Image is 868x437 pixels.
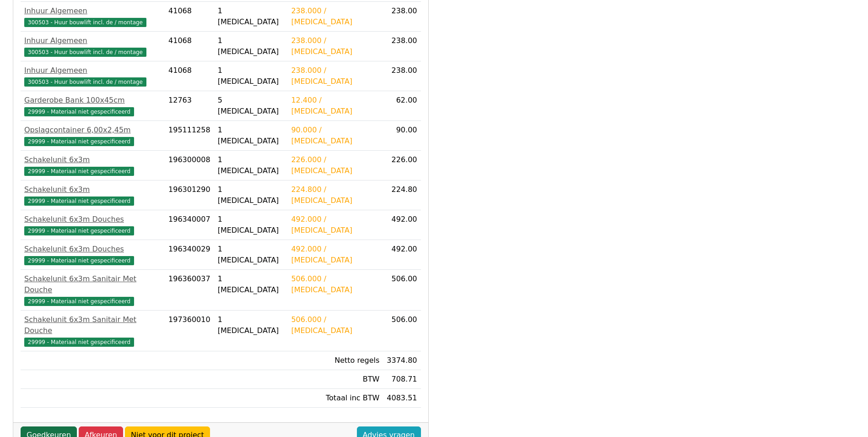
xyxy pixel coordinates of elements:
td: 506.00 [383,311,421,351]
td: 226.00 [383,151,421,180]
div: Schakelunit 6x3m [24,184,161,195]
td: 195111258 [165,121,214,151]
td: BTW [287,370,383,389]
div: 5 [MEDICAL_DATA] [218,95,284,117]
div: Inhuur Algemeen [24,5,161,16]
div: Schakelunit 6x3m Sanitair Met Douche [24,314,161,336]
td: 196340007 [165,210,214,240]
td: 197360010 [165,311,214,351]
div: Garderobe Bank 100x45cm [24,95,161,106]
span: 300503 - Huur bouwlift incl. de / montage [24,48,146,57]
a: Schakelunit 6x3m29999 - Materiaal niet gespecificeerd [24,154,161,176]
a: Inhuur Algemeen300503 - Huur bouwlift incl. de / montage [24,35,161,57]
div: 1 [MEDICAL_DATA] [218,65,284,87]
div: 226.000 / [MEDICAL_DATA] [291,154,379,176]
span: 29999 - Materiaal niet gespecificeerd [24,137,134,146]
td: 4083.51 [383,389,421,408]
div: 1 [MEDICAL_DATA] [218,184,284,206]
td: 41068 [165,61,214,91]
div: 506.000 / [MEDICAL_DATA] [291,273,379,295]
div: Schakelunit 6x3m Sanitair Met Douche [24,273,161,295]
td: 90.00 [383,121,421,151]
span: 29999 - Materiaal niet gespecificeerd [24,107,134,116]
span: 29999 - Materiaal niet gespecificeerd [24,226,134,235]
div: 90.000 / [MEDICAL_DATA] [291,125,379,147]
td: Totaal inc BTW [287,389,383,408]
div: 1 [MEDICAL_DATA] [218,244,284,266]
div: 1 [MEDICAL_DATA] [218,273,284,295]
div: 1 [MEDICAL_DATA] [218,154,284,176]
td: 196360037 [165,270,214,311]
div: 492.000 / [MEDICAL_DATA] [291,214,379,236]
td: 41068 [165,2,214,32]
div: 238.000 / [MEDICAL_DATA] [291,5,379,27]
span: 29999 - Materiaal niet gespecificeerd [24,197,134,206]
div: 12.400 / [MEDICAL_DATA] [291,95,379,117]
span: 29999 - Materiaal niet gespecificeerd [24,256,134,265]
div: Opslagcontainer 6,00x2,45m [24,125,161,136]
span: 29999 - Materiaal niet gespecificeerd [24,338,134,347]
div: 1 [MEDICAL_DATA] [218,314,284,336]
div: 238.000 / [MEDICAL_DATA] [291,35,379,57]
div: Schakelunit 6x3m [24,154,161,165]
span: 29999 - Materiaal niet gespecificeerd [24,297,134,306]
a: Garderobe Bank 100x45cm29999 - Materiaal niet gespecificeerd [24,95,161,117]
td: 708.71 [383,370,421,389]
a: Inhuur Algemeen300503 - Huur bouwlift incl. de / montage [24,5,161,27]
div: 224.800 / [MEDICAL_DATA] [291,184,379,206]
a: Schakelunit 6x3m Douches29999 - Materiaal niet gespecificeerd [24,244,161,266]
a: Opslagcontainer 6,00x2,45m29999 - Materiaal niet gespecificeerd [24,125,161,147]
div: Schakelunit 6x3m Douches [24,244,161,255]
td: 196301290 [165,180,214,210]
div: Inhuur Algemeen [24,35,161,46]
div: 1 [MEDICAL_DATA] [218,5,284,27]
td: 196300008 [165,151,214,180]
td: 492.00 [383,240,421,270]
div: 1 [MEDICAL_DATA] [218,35,284,57]
td: 12763 [165,91,214,121]
td: 492.00 [383,210,421,240]
td: 224.80 [383,180,421,210]
td: Netto regels [287,351,383,370]
td: 3374.80 [383,351,421,370]
a: Schakelunit 6x3m Sanitair Met Douche29999 - Materiaal niet gespecificeerd [24,273,161,306]
span: 29999 - Materiaal niet gespecificeerd [24,167,134,176]
div: Inhuur Algemeen [24,65,161,76]
span: 300503 - Huur bouwlift incl. de / montage [24,18,146,27]
div: 506.000 / [MEDICAL_DATA] [291,314,379,336]
td: 196340029 [165,240,214,270]
td: 238.00 [383,61,421,91]
a: Schakelunit 6x3m Douches29999 - Materiaal niet gespecificeerd [24,214,161,236]
div: 238.000 / [MEDICAL_DATA] [291,65,379,87]
td: 238.00 [383,2,421,32]
a: Inhuur Algemeen300503 - Huur bouwlift incl. de / montage [24,65,161,87]
td: 41068 [165,32,214,61]
a: Schakelunit 6x3m Sanitair Met Douche29999 - Materiaal niet gespecificeerd [24,314,161,347]
td: 62.00 [383,91,421,121]
span: 300503 - Huur bouwlift incl. de / montage [24,77,146,87]
div: 492.000 / [MEDICAL_DATA] [291,244,379,266]
div: 1 [MEDICAL_DATA] [218,214,284,236]
div: 1 [MEDICAL_DATA] [218,125,284,147]
div: Schakelunit 6x3m Douches [24,214,161,225]
a: Schakelunit 6x3m29999 - Materiaal niet gespecificeerd [24,184,161,206]
td: 506.00 [383,270,421,311]
td: 238.00 [383,32,421,61]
